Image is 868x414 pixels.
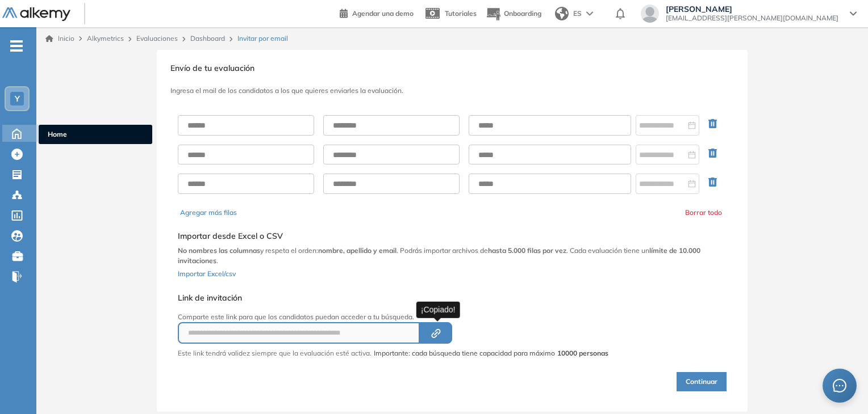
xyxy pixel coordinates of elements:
[685,208,722,218] button: Borrar todo
[557,349,608,357] strong: 10000 personas
[237,33,288,44] span: Invitar por email
[178,231,727,241] h5: Importar desde Excel o CSV
[178,266,236,280] button: Importar Excel/csv
[677,372,727,391] button: Continuar
[10,45,23,47] i: -
[87,34,124,43] span: Alkymetrics
[170,87,734,95] h3: Ingresa el mail de los candidatos a los que quieres enviarles la evaluación.
[486,2,541,26] button: Onboarding
[445,9,477,18] span: Tutoriales
[2,7,70,22] img: Logo
[170,64,734,73] h3: Envío de tu evaluación
[48,129,143,140] span: Home
[136,34,178,43] a: Evaluaciones
[555,7,569,20] img: world
[833,379,846,392] span: message
[374,348,608,358] span: Importante: cada búsqueda tiene capacidad para máximo
[352,9,414,18] span: Agendar una demo
[340,6,414,19] a: Agendar una demo
[178,293,608,303] h5: Link de invitación
[504,9,541,18] span: Onboarding
[488,246,566,255] b: hasta 5.000 filas por vez
[573,9,582,19] span: ES
[45,33,74,44] a: Inicio
[178,246,700,265] b: límite de 10.000 invitaciones
[15,94,20,103] span: Y
[178,246,727,266] p: y respeta el orden: . Podrás importar archivos de . Cada evaluación tiene un .
[586,11,593,16] img: arrow
[178,269,236,278] span: Importar Excel/csv
[178,312,608,322] p: Comparte este link para que los candidatos puedan acceder a tu búsqueda.
[666,5,838,14] span: [PERSON_NAME]
[190,34,225,43] a: Dashboard
[416,301,460,318] div: ¡Copiado!
[666,14,838,23] span: [EMAIL_ADDRESS][PERSON_NAME][DOMAIN_NAME]
[318,246,397,255] b: nombre, apellido y email
[180,208,237,218] button: Agregar más filas
[178,246,260,255] b: No nombres las columnas
[178,348,372,358] p: Este link tendrá validez siempre que la evaluación esté activa.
